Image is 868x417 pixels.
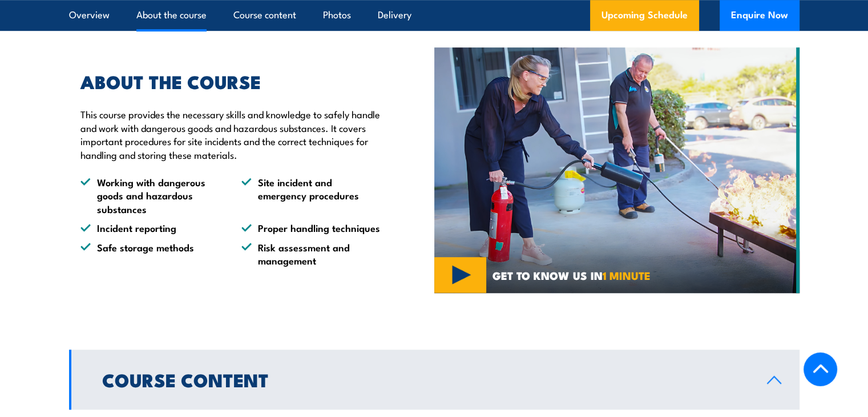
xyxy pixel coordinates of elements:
[241,175,382,215] li: Site incident and emergency procedures
[102,371,749,387] h2: Course Content
[69,350,800,410] a: Course Content
[434,47,800,293] img: Fire Safety Training
[603,267,651,283] strong: 1 MINUTE
[241,221,382,234] li: Proper handling techniques
[80,107,382,161] p: This course provides the necessary skills and knowledge to safely handle and work with dangerous ...
[241,240,382,267] li: Risk assessment and management
[492,270,651,280] span: GET TO KNOW US IN
[80,175,221,215] li: Working with dangerous goods and hazardous substances
[80,221,221,234] li: Incident reporting
[80,73,382,89] h2: ABOUT THE COURSE
[80,240,221,267] li: Safe storage methods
